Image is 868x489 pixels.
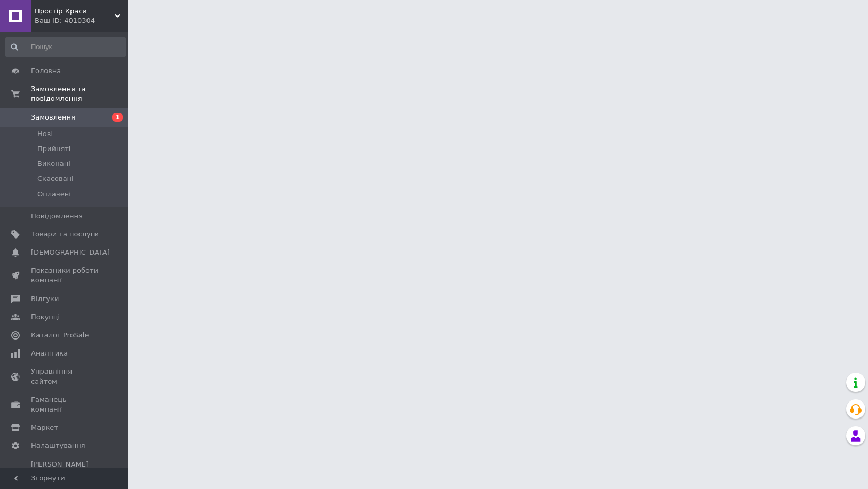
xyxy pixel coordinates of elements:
[31,330,89,340] span: Каталог ProSale
[31,66,61,76] span: Головна
[31,230,99,239] span: Товари та послуги
[31,423,58,432] span: Маркет
[31,312,60,322] span: Покупці
[31,211,83,221] span: Повідомлення
[37,174,74,184] span: Скасовані
[31,349,68,358] span: Аналітика
[31,84,128,104] span: Замовлення та повідомлення
[31,441,85,451] span: Налаштування
[37,190,71,199] span: Оплачені
[31,460,99,489] span: [PERSON_NAME] та рахунки
[35,16,128,26] div: Ваш ID: 4010304
[112,113,123,122] span: 1
[35,6,115,16] span: Простір Краси
[31,248,110,257] span: [DEMOGRAPHIC_DATA]
[31,113,75,122] span: Замовлення
[31,266,99,285] span: Показники роботи компанії
[5,37,126,57] input: Пошук
[37,159,70,169] span: Виконані
[31,395,99,414] span: Гаманець компанії
[31,294,59,304] span: Відгуки
[31,367,99,386] span: Управління сайтом
[37,129,53,139] span: Нові
[37,144,70,154] span: Прийняті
